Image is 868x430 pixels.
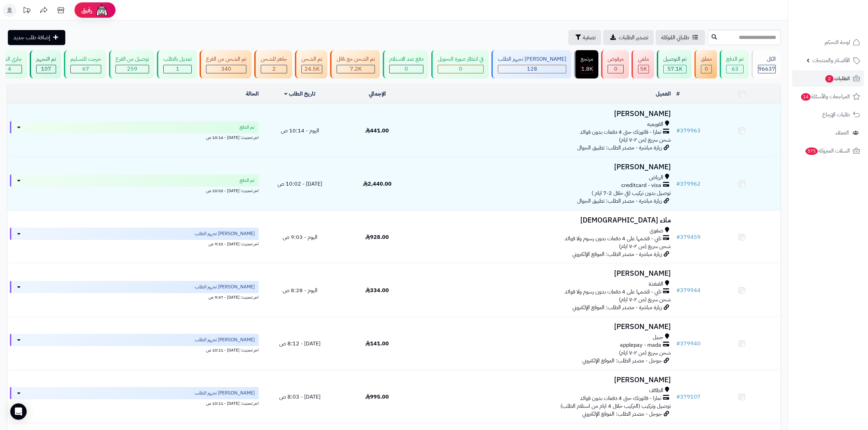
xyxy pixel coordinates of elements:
[582,410,662,418] span: جوجل - مصدر الطلب: الموقع الإلكتروني
[822,110,850,119] span: طلبات الإرجاع
[246,90,259,98] a: الحالة
[649,280,663,288] span: القنفذة
[805,147,818,155] span: 575
[701,55,712,63] div: معلق
[758,65,775,73] span: 96637
[638,65,649,73] div: 4998
[36,55,56,63] div: تم التجهيز
[822,15,862,29] img: logo-2.png
[365,393,389,401] span: 995.00
[656,90,671,98] a: العميل
[108,50,155,78] a: توصيل من الفرع 259
[581,55,593,63] div: مرتجع
[195,336,255,343] span: [PERSON_NAME] تجهيز الطلب
[283,286,317,295] span: اليوم - 8:28 ص
[676,180,701,188] a: #379962
[676,393,680,401] span: #
[272,65,276,73] span: 2
[277,180,322,188] span: [DATE] - 10:02 ص
[650,227,663,235] span: صفوى
[389,55,423,63] div: دفع عند الاستلام
[284,90,315,98] a: تاريخ الطلب
[430,50,490,78] a: في انتظار صورة التحويل 0
[459,65,462,73] span: 0
[294,50,329,78] a: تم الشحن 24.5K
[195,230,255,237] span: [PERSON_NAME] تجهيز الطلب
[792,125,864,141] a: العملاء
[95,3,109,17] img: ai-face.png
[206,65,246,73] div: 340
[640,65,647,73] span: 5K
[71,65,101,73] div: 67
[732,65,738,73] span: 63
[419,376,671,384] h3: [PERSON_NAME]
[792,34,864,51] a: لوحة التحكم
[580,395,661,402] span: تمارا - فاتورتك حتى 4 دفعات بدون فوائد
[825,75,834,83] span: 2
[800,92,850,101] span: المراجعات والأسئلة
[580,128,661,136] span: تمارا - فاتورتك حتى 4 دفعات بدون فوائد
[261,55,287,63] div: جاهز للشحن
[758,55,776,63] div: الكل
[676,393,701,401] a: #379107
[279,340,321,348] span: [DATE] - 8:12 ص
[676,233,680,241] span: #
[619,296,671,304] span: شحن سريع (من ٢-٧ ايام)
[693,50,718,78] a: معلق 0
[614,65,618,73] span: 0
[656,30,705,45] a: طلباتي المُوكلة
[619,349,671,357] span: شحن سريع (من ٢-٧ ايام)
[37,65,56,73] div: 107
[718,50,750,78] a: تم الدفع 63
[836,128,849,138] span: العملاء
[365,340,389,348] span: 141.00
[581,65,593,73] span: 1.8K
[116,65,149,73] div: 259
[498,65,566,73] div: 128
[490,50,573,78] a: [PERSON_NAME] تجهيز الطلب 128
[329,50,381,78] a: تم الشحن مع ناقل 7.2K
[676,340,701,348] a: #379940
[10,187,259,194] div: اخر تحديث: [DATE] - 10:02 ص
[582,357,662,365] span: جوجل - مصدر الطلب: الموقع الإلكتروني
[676,340,680,348] span: #
[573,50,600,78] a: مرتجع 1.8K
[664,65,686,73] div: 57054
[41,65,51,73] span: 107
[647,120,663,128] span: القويعيه
[155,50,198,78] a: تعديل بالطلب 1
[10,399,259,406] div: اخر تحديث: [DATE] - 10:11 ص
[337,65,375,73] div: 7222
[253,50,294,78] a: جاهز للشحن 2
[727,65,743,73] div: 63
[565,288,661,296] span: تابي - قسّمها على 4 دفعات بدون رسوم ولا فوائد
[163,55,192,63] div: تعديل بالطلب
[365,233,389,241] span: 928.00
[825,74,850,83] span: الطلبات
[369,90,386,98] a: الإجمالي
[619,136,671,144] span: شحن سريع (من ٢-٧ ايام)
[705,65,708,73] span: 0
[419,323,671,331] h3: [PERSON_NAME]
[301,55,322,63] div: تم الشحن
[812,56,850,65] span: الأقسام والمنتجات
[10,293,259,300] div: اخر تحديث: [DATE] - 9:47 ص
[655,50,693,78] a: تم التوصيل 57.1K
[302,65,322,73] div: 24547
[661,33,689,42] span: طلباتي المُوكلة
[825,38,850,47] span: لوحة التحكم
[176,65,179,73] span: 1
[127,65,137,73] span: 259
[676,180,680,188] span: #
[70,55,101,63] div: خرجت للتسليم
[283,233,317,241] span: اليوم - 9:03 ص
[792,70,864,87] a: الطلبات2
[805,146,850,156] span: السلات المتروكة
[195,390,255,397] span: [PERSON_NAME] تجهيز الطلب
[13,33,50,42] span: إضافة طلب جديد
[608,55,624,63] div: مرفوض
[577,197,662,205] span: زيارة مباشرة - مصدر الطلب: تطبيق الجوال
[63,50,108,78] a: خرجت للتسليم 67
[572,250,662,258] span: زيارة مباشرة - مصدر الطلب: الموقع الإلكتروني
[667,65,682,73] span: 57.1K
